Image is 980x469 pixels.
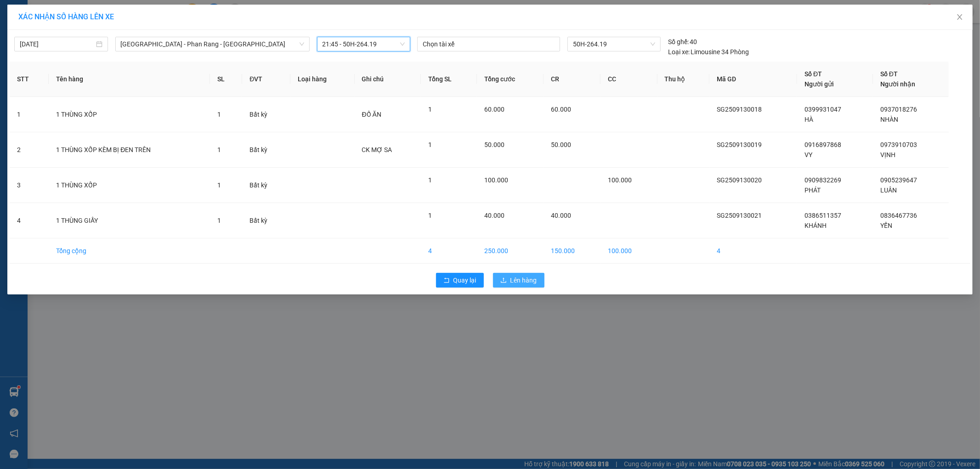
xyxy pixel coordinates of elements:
span: 1 [217,217,221,224]
td: 4 [709,238,797,264]
div: Limousine 34 Phòng [668,47,749,57]
span: SG2509130020 [717,176,762,184]
span: KHÁNH [804,222,827,229]
td: Bất kỳ [242,132,290,168]
th: Ghi chú [355,62,421,97]
th: SL [210,62,243,97]
td: 1 THÙNG GIẤY [49,203,210,238]
td: 100.000 [600,238,657,264]
li: (c) 2017 [77,44,126,55]
span: 0905239647 [880,176,917,184]
span: 0909832269 [804,176,841,184]
b: Gửi khách hàng [57,13,91,57]
th: Mã GD [709,62,797,97]
input: 13/09/2025 [20,39,94,49]
span: XÁC NHẬN SỐ HÀNG LÊN XE [18,12,114,21]
span: HÀ [804,116,813,123]
span: 0973910703 [880,141,917,148]
span: 40.000 [551,212,571,219]
span: down [299,41,305,47]
span: 50.000 [484,141,504,148]
span: Số ghế: [668,37,689,47]
span: 60.000 [484,106,504,113]
span: 50H-264.19 [573,37,655,51]
td: Tổng cộng [49,238,210,264]
span: 0399931047 [804,106,841,113]
span: Người gửi [804,80,834,88]
span: SG2509130019 [717,141,762,148]
td: Bất kỳ [242,168,290,203]
span: SG2509130018 [717,106,762,113]
span: SG2509130021 [717,212,762,219]
th: CR [544,62,600,97]
span: Lên hàng [510,275,537,285]
td: Bất kỳ [242,97,290,132]
span: Số ĐT [880,70,898,78]
span: 21:45 - 50H-264.19 [323,37,405,51]
span: Người nhận [880,80,915,88]
th: Loại hàng [290,62,355,97]
span: 1 [428,212,432,219]
span: 0836467736 [880,212,917,219]
span: 100.000 [608,176,632,184]
span: LUÂN [880,186,897,194]
td: 4 [421,238,477,264]
img: logo.jpg [100,11,122,34]
b: Xe Đăng Nhân [11,59,40,102]
td: 250.000 [477,238,544,264]
span: upload [500,277,507,284]
span: 1 [217,146,221,153]
span: 60.000 [551,106,571,113]
span: ĐỒ ĂN [362,111,381,118]
th: Thu hộ [657,62,709,97]
span: 50.000 [551,141,571,148]
span: YẾN [880,222,892,229]
span: VỊNH [880,151,895,158]
th: CC [600,62,657,97]
td: 1 THÙNG XỐP KÈM BỊ ĐEN TRÊN [49,132,210,168]
span: Loại xe: [668,47,690,57]
span: CK MỢ SA [362,146,392,153]
td: Bất kỳ [242,203,290,238]
span: 1 [428,176,432,184]
span: 0386511357 [804,212,841,219]
button: uploadLên hàng [493,273,544,288]
span: rollback [443,277,450,284]
td: 2 [10,132,49,168]
span: 1 [428,106,432,113]
span: VY [804,151,812,158]
span: NHÀN [880,116,898,123]
span: 0937018276 [880,106,917,113]
th: ĐVT [242,62,290,97]
th: STT [10,62,49,97]
span: Sài Gòn - Phan Rang - Ninh Sơn [121,37,304,51]
b: [DOMAIN_NAME] [77,35,126,42]
td: 150.000 [544,238,600,264]
button: Close [947,5,973,30]
span: 100.000 [484,176,508,184]
span: Quay lại [453,275,476,285]
span: 1 [428,141,432,148]
th: Tổng SL [421,62,477,97]
th: Tên hàng [49,62,210,97]
span: 1 [217,181,221,189]
th: Tổng cước [477,62,544,97]
span: close [956,13,963,21]
td: 1 [10,97,49,132]
span: PHÁT [804,186,821,194]
td: 1 THÙNG XỐP [49,168,210,203]
td: 3 [10,168,49,203]
button: rollbackQuay lại [436,273,484,288]
div: 40 [668,37,697,47]
span: 0916897868 [804,141,841,148]
span: 1 [217,111,221,118]
td: 1 THÙNG XỐP [49,97,210,132]
span: Số ĐT [804,70,822,78]
td: 4 [10,203,49,238]
span: 40.000 [484,212,504,219]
